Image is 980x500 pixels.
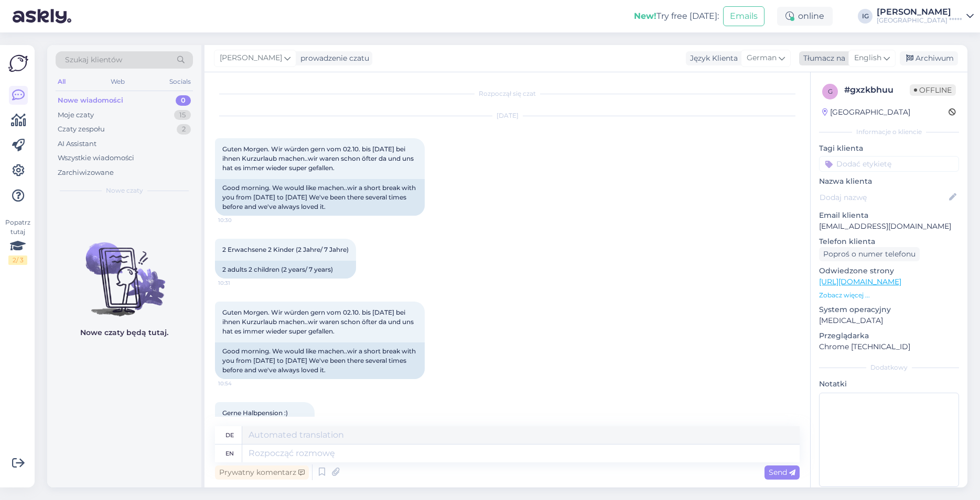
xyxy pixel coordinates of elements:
[777,7,833,26] div: online
[819,210,959,221] p: Email klienta
[225,426,234,444] div: de
[222,409,288,417] span: Gerne Halbpension :)
[819,341,959,352] p: Chrome [TECHNICAL_ID]
[58,110,94,120] div: Moje czaty
[819,156,959,172] input: Dodać etykietę
[218,216,257,224] span: 10:30
[8,218,27,265] div: Popatrz tutaj
[819,363,959,372] div: Dodatkowy
[910,84,956,96] span: Offline
[222,145,415,172] span: Guten Morgen. Wir würden gern vom 02.10. bis [DATE] bei ihnen Kurzurlaub machen..wir waren schon ...
[819,176,959,187] p: Nazwa klienta
[176,95,191,106] div: 0
[819,221,959,232] p: [EMAIL_ADDRESS][DOMAIN_NAME]
[225,445,234,462] div: en
[58,153,134,163] div: Wszystkie wiadomości
[222,308,415,335] span: Guten Morgen. Wir würden gern vom 02.10. bis [DATE] bei ihnen Kurzurlaub machen..wir waren schon ...
[686,53,738,64] div: Język Klienta
[220,52,282,64] span: [PERSON_NAME]
[819,127,959,137] div: Informacje o kliencie
[854,52,881,64] span: English
[222,246,349,253] span: 2 Erwachsene 2 Kinder (2 Jahre/ 7 Jahre)
[218,279,257,287] span: 10:31
[215,465,309,480] div: Prywatny komentarz
[819,379,959,390] p: Notatki
[822,107,910,118] div: [GEOGRAPHIC_DATA]
[723,6,764,26] button: Emails
[109,75,127,88] div: Web
[296,53,369,64] div: prowadzenie czatu
[58,95,123,106] div: Nowe wiadomości
[215,261,356,279] div: 2 adults 2 children (2 years/ 7 years)
[819,291,959,300] p: Zobacz więcej ...
[819,330,959,341] p: Przeglądarka
[634,11,656,21] b: New!
[634,10,719,23] div: Try free [DATE]:
[877,8,962,16] div: [PERSON_NAME]
[58,168,114,178] div: Zarchiwizowane
[215,342,425,379] div: Good morning. We would like machen..wir a short break with you from [DATE] to [DATE] We've been t...
[65,54,122,65] span: Szukaj klientów
[215,111,800,120] div: [DATE]
[177,124,191,135] div: 2
[58,139,96,149] div: AI Assistant
[819,315,959,326] p: [MEDICAL_DATA]
[80,327,168,338] p: Nowe czaty będą tutaj.
[819,236,959,247] p: Telefon klienta
[215,89,800,98] div: Rozpoczął się czat
[8,255,27,265] div: 2 / 3
[174,110,191,120] div: 15
[858,9,873,24] div: IG
[167,75,193,88] div: Socials
[828,87,833,95] span: g
[819,304,959,315] p: System operacyjny
[900,51,958,65] div: Archiwum
[844,84,910,96] div: # gxzkbhuu
[56,75,68,88] div: All
[215,179,425,216] div: Good morning. We would like machen..wir a short break with you from [DATE] to [DATE] We've been t...
[819,143,959,154] p: Tagi klienta
[58,124,105,135] div: Czaty zespołu
[747,52,777,64] span: German
[8,53,28,73] img: Askly Logo
[47,224,201,318] img: No chats
[877,8,974,25] a: [PERSON_NAME][GEOGRAPHIC_DATA] *****
[820,192,947,203] input: Dodaj nazwę
[819,277,901,286] a: [URL][DOMAIN_NAME]
[218,380,257,387] span: 10:54
[106,186,143,195] span: Nowe czaty
[769,468,795,477] span: Send
[799,53,845,64] div: Tłumacz na
[819,265,959,276] p: Odwiedzone strony
[819,247,920,261] div: Poproś o numer telefonu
